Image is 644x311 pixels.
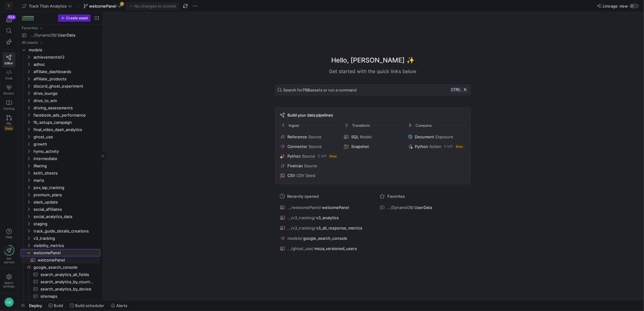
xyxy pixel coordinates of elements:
[279,204,367,211] button: .../welcomePanel/welcomePanel
[287,246,314,251] span: .../ghost_use/
[21,191,100,198] div: Press SPACE to select this row.
[21,278,100,285] a: search_analytics_by_country​​​​​​​​​
[343,143,403,150] button: Snapshot
[21,227,100,235] div: Press SPACE to select this row.
[34,206,99,213] span: social_affiliates
[21,177,100,184] div: Press SPACE to select this row.
[415,134,434,139] span: Document
[279,214,367,222] button: .../v3_tracking/v3_analytics
[351,134,359,139] span: SQL
[21,53,100,61] div: Press SPACE to select this row.
[5,61,13,65] span: Editor
[296,173,315,178] span: CSV Seed
[3,107,14,110] span: Catalog
[34,141,99,148] span: growth
[21,264,100,271] a: google_search_console​​​​​​​​
[34,68,99,75] span: affiliate_dashboards
[34,199,99,206] span: slack_update
[455,144,464,149] span: Beta
[2,82,15,98] a: Monitor
[21,46,100,53] div: Press SPACE to select this row.
[21,256,100,264] div: Press SPACE to select this row.
[279,152,339,160] button: PythonSource0 leftBeta
[34,184,99,191] span: pov_lap_tracking
[21,126,100,133] div: Press SPACE to select this row.
[21,256,100,264] a: welcomePanel​​​​​​​​​​
[21,119,100,126] div: Press SPACE to select this row.
[40,293,93,300] span: sitemaps​​​​​​​​​
[21,32,100,39] div: Press SPACE to select this row.
[275,68,471,75] div: Get started with the quick links below
[603,4,628,8] span: Lineage view
[21,32,100,39] a: .../DynamoDB/UserData
[34,213,99,220] span: social_analytics_data
[34,75,99,82] span: affiliate_products
[34,228,99,235] span: track_guide_details_creations
[21,133,100,140] div: Press SPACE to select this row.
[54,303,63,308] span: Build
[34,61,99,68] span: adhoc
[34,148,99,155] span: hymo_activity
[34,162,99,169] span: iRacing
[283,88,357,92] span: Search for assets or run a command
[279,162,339,169] button: FivetranSource
[34,242,99,249] span: visibility_metrics
[351,144,369,149] span: Snapshot
[21,213,100,220] div: Press SPACE to select this row.
[34,54,99,61] span: achievementsV2
[21,235,100,242] div: Press SPACE to select this row.
[21,24,100,32] div: Press SPACE to select this row.
[287,154,301,159] span: Python
[58,32,75,39] span: UserData
[34,112,99,119] span: facebook_ads_performance
[29,4,67,8] span: Track Titan Analytics
[29,46,99,53] span: models
[21,242,100,249] div: Press SPACE to select this row.
[34,191,99,198] span: premium_plans
[40,271,93,278] span: search_analytics_all_fields​​​​​​​​​
[308,134,322,139] span: Source
[21,155,100,162] div: Press SPACE to select this row.
[22,26,38,30] div: Favorites
[21,278,100,285] div: Press SPACE to select this row.
[34,177,99,184] span: marts
[2,1,15,11] a: https://storage.googleapis.com/y42-prod-data-exchange/images/M4PIZmlr0LOyhR8acEy9Mp195vnbki1rrADR...
[21,162,100,169] div: Press SPACE to select this row.
[21,285,100,293] a: search_analytics_by_device​​​​​​​​​
[2,52,15,67] a: Editor
[21,97,100,104] div: Press SPACE to select this row.
[2,226,15,242] button: Help
[343,133,403,140] button: SQLModel
[387,205,414,210] span: .../DynamoDB/
[58,14,91,22] button: Create asset
[34,220,99,227] span: staging
[387,194,405,199] span: Favorites
[34,104,99,111] span: driving_assessments
[34,90,99,97] span: drive_lounge
[287,236,303,241] span: models/
[3,91,14,95] span: Monitor
[40,286,93,293] span: search_analytics_by_device​​​​​​​​​
[116,303,127,308] span: Alerts
[21,169,100,177] div: Press SPACE to select this row.
[378,204,467,211] button: .../DynamoDB/UserData
[34,170,99,177] span: keith_sheets
[287,144,307,149] span: Connector
[34,119,99,126] span: fb_setups_campaign
[309,144,322,149] span: Source
[38,257,93,264] span: welcomePanel​​​​​​​​​​
[34,264,99,271] span: google_search_console​​​​​​​​
[21,2,74,10] button: Track Titan Analytics
[34,97,99,104] span: drive_to_win
[34,155,99,162] span: intermediate
[21,271,100,278] div: Press SPACE to select this row.
[22,40,38,45] div: All assets
[463,87,468,93] kbd: k
[316,226,362,230] span: v3_all_response_metrics
[287,113,333,117] span: Build your data pipelines
[314,246,357,251] span: moza_versioned_users
[21,68,100,75] div: Press SPACE to select this row.
[21,148,100,155] div: Press SPACE to select this row.
[6,3,12,9] img: https://storage.googleapis.com/y42-prod-data-exchange/images/M4PIZmlr0LOyhR8acEy9Mp195vnbki1rrADR...
[318,154,326,158] span: 0 left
